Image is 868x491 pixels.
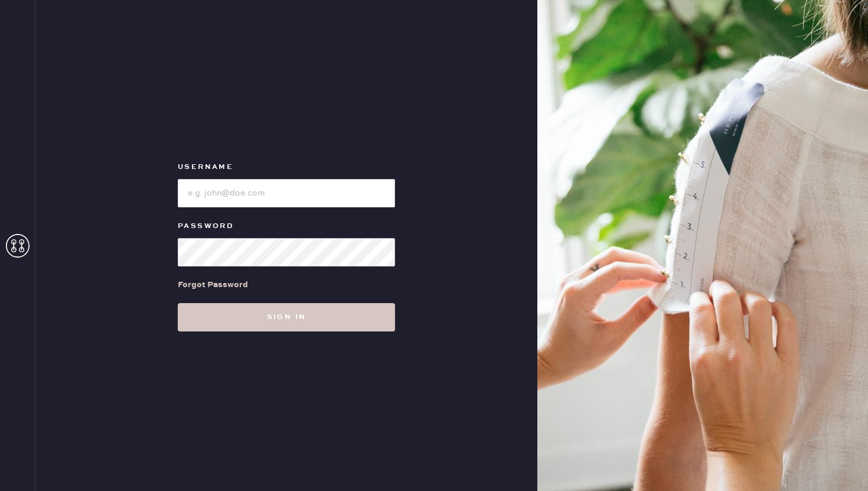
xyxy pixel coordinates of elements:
a: Forgot Password [178,266,248,303]
input: e.g. john@doe.com [178,179,395,207]
label: Username [178,160,395,174]
div: Forgot Password [178,278,248,291]
label: Password [178,219,395,233]
button: Sign in [178,303,395,331]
